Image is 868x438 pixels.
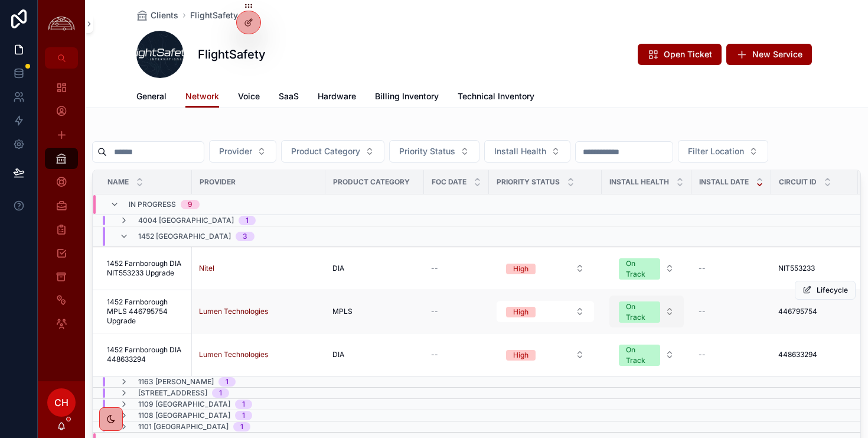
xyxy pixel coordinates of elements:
span: Clients [151,9,178,21]
a: Select Button [496,257,595,280]
div: On Track [626,258,653,280]
div: 1 [219,388,222,398]
a: -- [699,350,764,359]
a: -- [431,350,482,359]
div: High [513,350,528,361]
a: Hardware [318,86,356,109]
span: -- [699,350,706,359]
span: 1109 [GEOGRAPHIC_DATA] [138,400,230,409]
button: Select Button [497,301,594,322]
span: DIA [332,264,344,273]
a: SaaS [279,86,299,109]
a: NIT553233 [778,264,851,273]
span: -- [431,307,438,316]
div: On Track [626,345,653,366]
span: Lumen Technologies [199,307,268,316]
span: Product Category [333,177,410,187]
span: Install Date [699,177,749,187]
a: Lumen Technologies [199,350,268,359]
button: Select Button [209,140,276,163]
div: 3 [243,232,247,241]
a: Clients [136,9,178,21]
span: Network [185,90,219,102]
span: 1108 [GEOGRAPHIC_DATA] [138,411,230,420]
a: Nitel [199,264,214,273]
span: Filter Location [688,145,744,157]
span: MPLS [332,307,353,316]
span: Priority Status [497,177,560,187]
div: 1 [246,216,249,225]
button: Select Button [484,140,570,163]
button: Open Ticket [638,44,722,65]
span: New Service [752,48,802,60]
span: Install Health [494,145,546,157]
span: SaaS [279,90,299,102]
a: Lumen Technologies [199,350,318,359]
button: Select Button [497,344,594,365]
button: Select Button [678,140,768,163]
img: App logo [45,15,78,33]
span: DIA [332,350,344,359]
a: Select Button [609,295,684,328]
button: New Service [726,44,812,65]
a: MPLS [332,307,417,316]
span: 1452 [GEOGRAPHIC_DATA] [138,232,231,241]
span: In Progress [129,200,176,209]
span: 4004 [GEOGRAPHIC_DATA] [138,216,234,225]
span: Priority Status [399,145,455,157]
span: [STREET_ADDRESS] [138,388,207,398]
a: FlightSafety [190,9,238,21]
a: Select Button [609,252,684,285]
span: NIT553233 [778,264,815,273]
a: -- [431,307,482,316]
span: Provider [200,177,236,187]
span: Open Ticket [664,48,712,60]
span: -- [699,307,706,316]
button: Select Button [281,140,384,163]
span: Technical Inventory [458,90,534,102]
span: Provider [219,145,252,157]
button: Select Button [389,140,479,163]
div: On Track [626,301,653,323]
a: Technical Inventory [458,86,534,109]
a: Select Button [609,338,684,371]
a: Network [185,86,219,108]
span: 446795754 [778,307,817,316]
a: Lumen Technologies [199,307,318,316]
button: Select Button [609,252,684,284]
span: Hardware [318,90,356,102]
a: Select Button [496,343,595,366]
span: -- [431,350,438,359]
button: Lifecycle [795,281,856,300]
a: Nitel [199,264,318,273]
a: 1452 Farnborough DIA NIT553233 Upgrade [107,259,185,278]
span: Lifecycle [817,285,848,295]
a: 446795754 [778,307,851,316]
span: Voice [238,90,260,102]
div: High [513,264,528,274]
a: General [136,86,167,109]
button: Select Button [609,339,684,371]
span: -- [699,264,706,273]
div: High [513,307,528,317]
span: -- [431,264,438,273]
span: 1101 [GEOGRAPHIC_DATA] [138,422,229,431]
span: Install Health [609,177,669,187]
div: 1 [242,411,245,420]
h1: FlightSafety [198,46,266,63]
a: -- [431,264,482,273]
a: DIA [332,350,417,359]
a: Billing Inventory [375,86,439,109]
span: 1452 Farnborough DIA 448633294 [107,345,185,364]
span: 448633294 [778,350,817,359]
span: General [136,90,167,102]
div: 1 [226,377,229,387]
span: FOC Date [432,177,466,187]
a: 1452 Farnborough MPLS 446795754 Upgrade [107,297,185,326]
a: Voice [238,86,260,109]
span: Product Category [291,145,360,157]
